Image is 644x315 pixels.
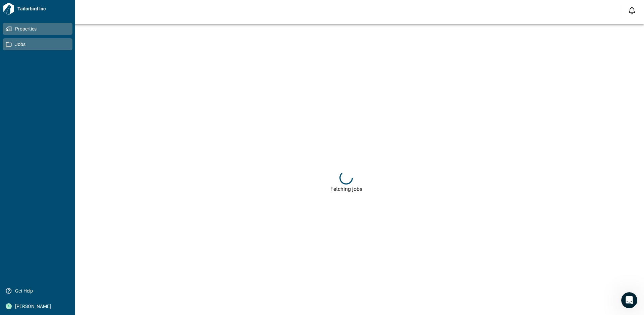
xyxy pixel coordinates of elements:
[12,41,66,48] span: Jobs
[3,23,72,35] a: Properties
[12,25,66,32] span: Properties
[627,5,637,16] button: Open notification feed
[330,186,362,192] div: Fetching jobs
[12,287,66,294] span: Get Help
[15,5,72,12] span: Tailorbird Inc
[3,38,72,50] a: Jobs
[12,303,66,310] span: [PERSON_NAME]
[621,292,637,308] iframe: Intercom live chat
